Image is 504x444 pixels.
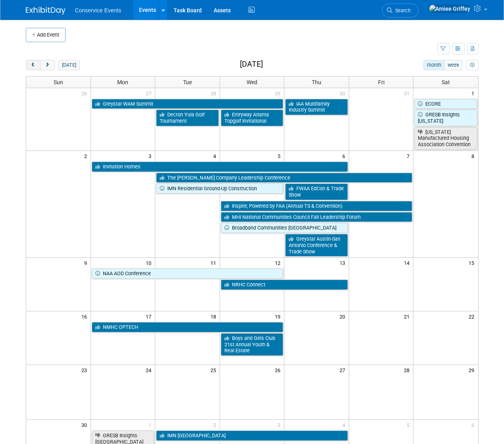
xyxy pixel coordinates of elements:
span: 17 [145,311,155,321]
a: Greystar Austin-San Antonio Conference & Trade Show [285,234,348,257]
span: 29 [274,88,284,98]
span: 21 [403,311,413,321]
span: 4 [342,420,349,430]
span: 20 [339,311,349,321]
img: ExhibitDay [26,7,66,15]
span: 27 [339,365,349,375]
a: The [PERSON_NAME] Company Leadership Conference [156,173,412,183]
a: IMN Residential Ground-Up Construction [156,183,283,194]
button: prev [26,60,41,70]
span: 2 [83,151,91,161]
span: 3 [148,151,155,161]
a: FWAA EdCon & Trade Show [285,183,348,200]
button: next [40,60,55,70]
span: 13 [339,258,349,268]
span: 12 [274,258,284,268]
span: Sun [54,79,63,85]
a: Boys and Girls Club 21st Annual Youth & Real Estate [221,333,284,356]
span: Fri [378,79,384,85]
button: month [423,60,444,70]
h2: [DATE] [240,60,263,69]
span: 14 [403,258,413,268]
span: Mon [117,79,128,85]
a: ECORE [414,99,477,109]
a: IAA Multifamily Industry Summit [285,99,348,115]
span: 8 [471,151,478,161]
span: 28 [210,88,220,98]
span: 29 [468,365,478,375]
span: 26 [274,365,284,375]
span: 23 [81,365,91,375]
button: week [444,60,462,70]
span: 2 [212,420,220,430]
span: 18 [210,311,220,321]
button: Add Event [26,28,66,42]
a: NMHC OPTECH [92,322,284,332]
span: 3 [277,420,284,430]
a: [US_STATE] Manufactured Housing Association Convention [414,127,477,150]
i: Personalize Calendar [470,63,475,68]
span: 27 [145,88,155,98]
a: Greystar WAM Summit [92,99,284,109]
span: 10 [145,258,155,268]
span: 25 [210,365,220,375]
span: 11 [210,258,220,268]
a: MHI National Communities Council Fall Leadership Forum [221,212,413,222]
span: 6 [342,151,349,161]
span: 30 [81,420,91,430]
span: Search [393,8,411,14]
span: 1 [148,420,155,430]
span: 15 [468,258,478,268]
span: Sat [442,79,450,85]
span: 1 [471,88,478,98]
button: myCustomButton [466,60,478,70]
span: 9 [83,258,91,268]
span: 5 [406,420,413,430]
span: 6 [471,420,478,430]
img: Amiee Griffey [429,4,471,13]
a: Inspire, Powered by FAA (Annual TS & Convention) [221,201,413,211]
a: NAA AOD Conference [92,268,284,279]
span: Conservice Events [75,7,122,14]
a: IMN [GEOGRAPHIC_DATA] [156,430,348,441]
span: 30 [339,88,349,98]
span: 7 [406,151,413,161]
span: 19 [274,311,284,321]
a: Search [382,4,419,17]
span: 28 [403,365,413,375]
span: 31 [403,88,413,98]
a: Broadband Communities [GEOGRAPHIC_DATA] [221,223,348,233]
span: Wed [247,79,257,85]
a: GRESB Insights [US_STATE] [414,110,477,126]
button: [DATE] [58,60,79,70]
a: Invitation Homes [92,162,348,172]
a: NRHC Connect [221,280,348,290]
span: Thu [312,79,321,85]
span: 26 [81,88,91,98]
span: 16 [81,311,91,321]
span: 5 [277,151,284,161]
a: Decron Yula Golf Tournament [156,110,219,126]
span: 24 [145,365,155,375]
span: 4 [212,151,220,161]
span: Tue [183,79,192,85]
span: 22 [468,311,478,321]
a: Entryway Atlanta Topgolf Invitational [221,110,284,126]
